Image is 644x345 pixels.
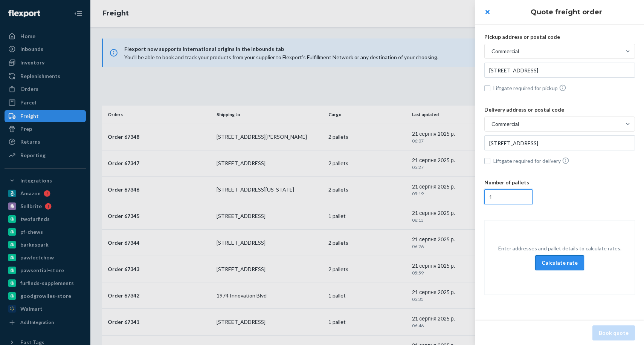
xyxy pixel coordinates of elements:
p: Pickup address or postal code [484,33,635,41]
p: Enter addresses and pallet details to calculate rates. [498,245,621,252]
p: Number of pallets [484,179,635,186]
input: Liftgate required for pickup [484,85,490,91]
input: U.S. Address Only [484,135,635,150]
button: Book quote [592,325,635,340]
div: Commercial [491,120,519,128]
h1: Quote freight order [498,7,635,17]
span: Чат [18,5,30,12]
input: U.S. Address Only [484,63,635,78]
button: Calculate rate [535,255,584,270]
span: Liftgate required for delivery [493,157,635,165]
p: Delivery address or postal code [484,106,635,113]
button: close [480,5,495,20]
span: Liftgate required for pickup [493,84,635,92]
div: Commercial [491,48,519,55]
input: Liftgate required for delivery [484,158,490,164]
